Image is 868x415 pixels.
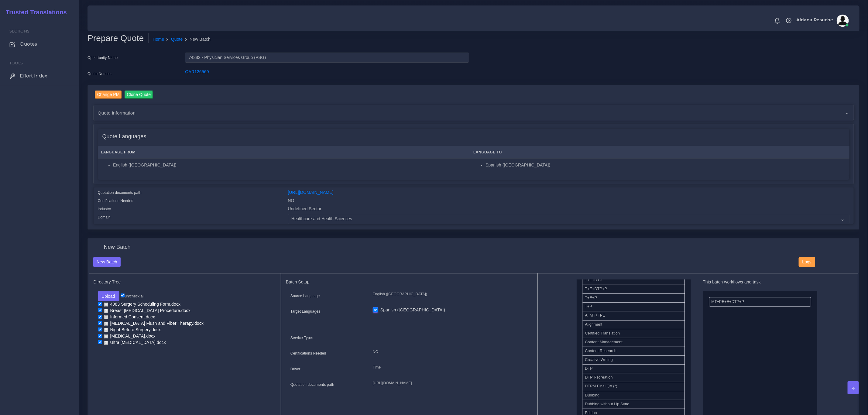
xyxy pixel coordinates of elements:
[98,198,134,204] label: Certifications Needed
[380,307,445,313] label: Spanish ([GEOGRAPHIC_DATA])
[709,297,811,307] li: MT+PE+E+DTP+P
[98,109,136,116] span: Quote information
[98,214,111,220] label: Domain
[102,321,206,326] a: [MEDICAL_DATA] Flush and Fiber Therapy.docx
[5,38,74,50] a: Quotes
[93,259,121,264] a: New Batch
[288,190,334,195] a: [URL][DOMAIN_NAME]
[9,61,23,65] span: Tools
[153,36,164,43] a: Home
[5,70,74,82] a: Effort Index
[98,291,120,301] button: Upload
[583,391,685,400] li: Dubbing
[373,364,528,371] p: Time
[113,162,467,168] li: English ([GEOGRAPHIC_DATA])
[102,327,163,333] a: Night Before Surgery.docx
[797,18,833,22] span: Aldana Resuche
[485,162,846,168] li: Spanish ([GEOGRAPHIC_DATA])
[286,280,533,285] h5: Batch Setup
[583,355,685,365] li: Creative Writing
[799,257,815,267] button: Logs
[102,133,146,140] h4: Quote Languages
[102,340,168,345] a: Ultra [MEDICAL_DATA].docx
[102,314,157,320] a: Informed Consent.docx
[290,366,300,372] label: Driver
[583,329,685,338] li: Certified Translation
[102,301,183,307] a: 4083 Surgery Scheduling Form.docx
[102,333,158,339] a: [MEDICAL_DATA].docx
[95,91,122,99] input: Change PM
[87,71,112,77] label: Quote Number
[125,91,153,99] input: Clone Quote
[104,244,131,251] h4: New Batch
[283,206,854,214] div: Undefined Sector
[171,36,183,43] a: Quote
[583,311,685,320] li: AI MT+FPE
[290,335,313,341] label: Service Type:
[283,197,854,206] div: NO
[583,285,685,294] li: T+E+DTP+P
[121,293,144,299] label: un/check all
[290,309,320,314] label: Target Languages
[583,293,685,303] li: T+E+P
[9,29,29,33] span: Sections
[373,291,528,297] p: English ([GEOGRAPHIC_DATA])
[703,280,817,285] h5: This batch workflows and task
[583,338,685,347] li: Content Management
[121,293,125,297] input: un/check all
[183,36,211,43] li: New Batch
[583,400,685,409] li: Dubbing without Lip Sync
[87,55,118,60] label: Opportunity Name
[94,105,854,121] div: Quote information
[98,190,142,195] label: Quotation documents path
[373,349,528,355] p: NO
[583,276,685,285] li: T+E+DTP
[837,15,849,27] img: avatar
[583,347,685,356] li: Content Research
[583,382,685,391] li: DTPM Final QA (*)
[290,293,320,299] label: Source Language
[583,320,685,329] li: Alignment
[20,73,47,79] span: Effort Index
[185,69,209,74] a: QAR126569
[583,302,685,311] li: T+P
[583,373,685,382] li: DTP Recreation
[373,380,528,386] p: [URL][DOMAIN_NAME]
[802,259,811,264] span: Logs
[583,364,685,373] li: DTP
[2,9,67,16] h2: Trusted Translations
[794,15,851,27] a: Aldana Resucheavatar
[98,206,111,212] label: Industry
[94,280,276,285] h5: Directory Tree
[470,146,849,159] th: Language To
[290,351,326,356] label: Certifications Needed
[2,7,67,17] a: Trusted Translations
[93,257,121,267] button: New Batch
[290,382,334,387] label: Quotation documents path
[20,41,37,47] span: Quotes
[87,33,149,43] h2: Prepare Quote
[98,146,470,159] th: Language From
[102,308,193,314] a: Breast [MEDICAL_DATA] Procedure.docx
